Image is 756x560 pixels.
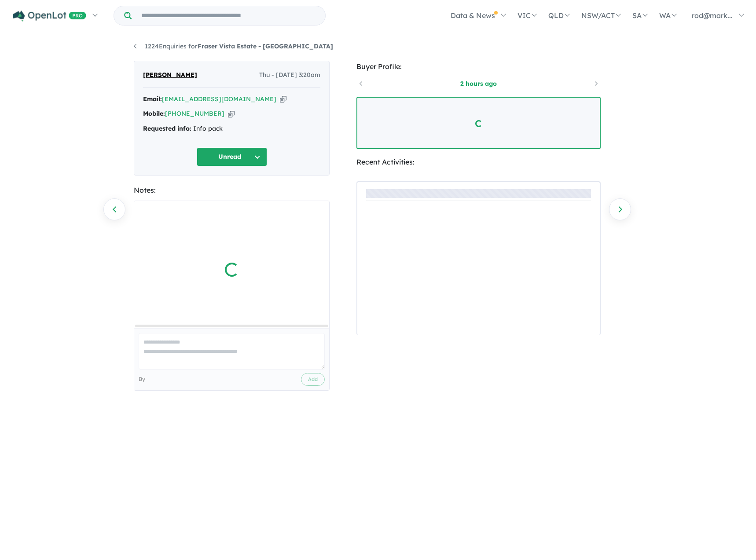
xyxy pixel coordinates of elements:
input: Try estate name, suburb, builder or developer [133,6,323,25]
span: [PERSON_NAME] [143,70,197,81]
a: [EMAIL_ADDRESS][DOMAIN_NAME] [162,95,276,103]
a: [PHONE_NUMBER] [165,110,224,117]
div: Notes: [134,184,330,196]
img: Openlot PRO Logo White [13,11,86,22]
a: 1224Enquiries forFraser Vista Estate - [GEOGRAPHIC_DATA] [134,42,333,50]
span: Thu - [DATE] 3:20am [259,70,320,81]
span: rod@mark... [692,11,733,20]
div: Buyer Profile: [356,61,601,73]
strong: Email: [143,95,162,103]
button: Copy [228,109,235,118]
nav: breadcrumb [134,41,622,52]
strong: Fraser Vista Estate - [GEOGRAPHIC_DATA] [198,42,333,50]
button: Copy [280,95,286,104]
div: Recent Activities: [356,156,601,168]
strong: Mobile: [143,110,165,117]
strong: Requested info: [143,124,191,132]
a: 2 hours ago [441,79,516,88]
button: Unread [197,147,267,166]
div: Info pack [143,124,320,134]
